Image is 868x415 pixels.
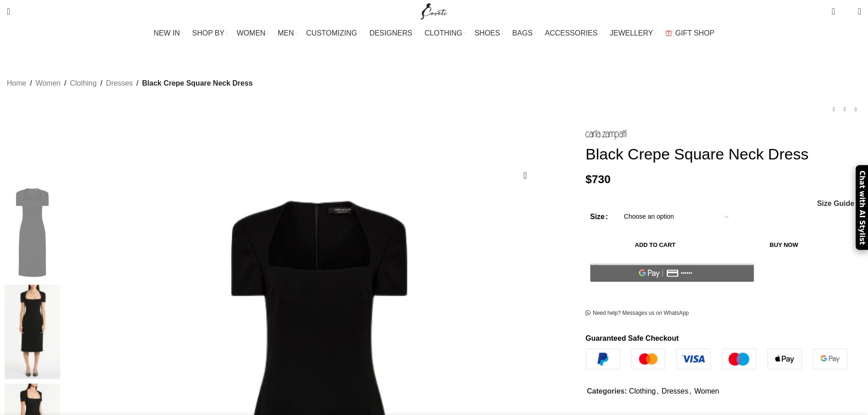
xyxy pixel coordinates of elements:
[278,24,297,42] a: MEN
[629,387,656,395] a: Clothing
[2,24,866,42] div: Main navigation
[425,24,466,42] a: CLOTHING
[590,236,720,255] button: Add to cart
[474,29,500,37] span: SHOES
[675,29,714,37] span: GIFT SHOP
[586,173,592,185] span: $
[419,7,449,15] a: Site logo
[474,24,503,42] a: SHOES
[844,9,851,16] span: 0
[681,270,693,277] text: ••••••
[370,29,412,37] span: DESIGNERS
[512,29,532,37] span: BAGS
[588,287,756,288] iframe: Secure payment input frame
[662,387,688,395] a: Dresses
[586,348,847,369] img: guaranteed-safe-checkout-bordered.j
[142,77,253,89] span: Black Crepe Square Neck Dress
[587,387,627,395] span: Categories:
[725,236,843,255] button: Buy now
[2,2,15,20] a: Search
[306,29,357,37] span: CUSTOMIZING
[832,5,839,11] span: 0
[817,200,854,207] span: Size Guide
[154,29,180,37] span: NEW IN
[610,24,656,42] a: JEWELLERY
[545,29,598,37] span: ACCESSORIES
[850,104,861,115] a: Next product
[7,77,253,89] nav: Breadcrumb
[192,29,225,37] span: SHOP BY
[586,145,861,164] h1: Black Crepe Square Neck Dress
[665,30,672,36] img: GiftBag
[425,29,462,37] span: CLOTHING
[817,200,854,207] a: Size Guide
[586,173,611,185] bdi: 730
[70,77,97,89] a: Clothing
[36,77,61,89] a: Women
[694,387,719,395] a: Women
[5,285,60,379] img: Carla Zampatti Dresses
[7,77,26,89] a: Home
[586,334,679,342] strong: Guaranteed Safe Checkout
[306,24,360,42] a: CUSTOMIZING
[545,24,601,42] a: ACCESSORIES
[237,29,266,37] span: WOMEN
[590,211,608,223] label: Size
[842,2,851,20] div: My Wishlist
[590,264,754,282] button: Pay with GPay
[192,24,228,42] a: SHOP BY
[278,29,294,37] span: MEN
[657,385,658,397] span: ,
[665,24,714,42] a: GIFT SHOP
[154,24,183,42] a: NEW IN
[370,24,416,42] a: DESIGNERS
[512,24,535,42] a: BAGS
[586,310,689,317] a: Need help? Messages us on WhatsApp
[237,24,269,42] a: WOMEN
[5,185,60,280] img: Black Crepe Square Neck Dress
[828,104,839,115] a: Previous product
[689,385,691,397] span: ,
[586,130,627,140] img: Carla Zampatti
[610,29,653,37] span: JEWELLERY
[827,2,839,20] a: 0
[106,77,133,89] a: Dresses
